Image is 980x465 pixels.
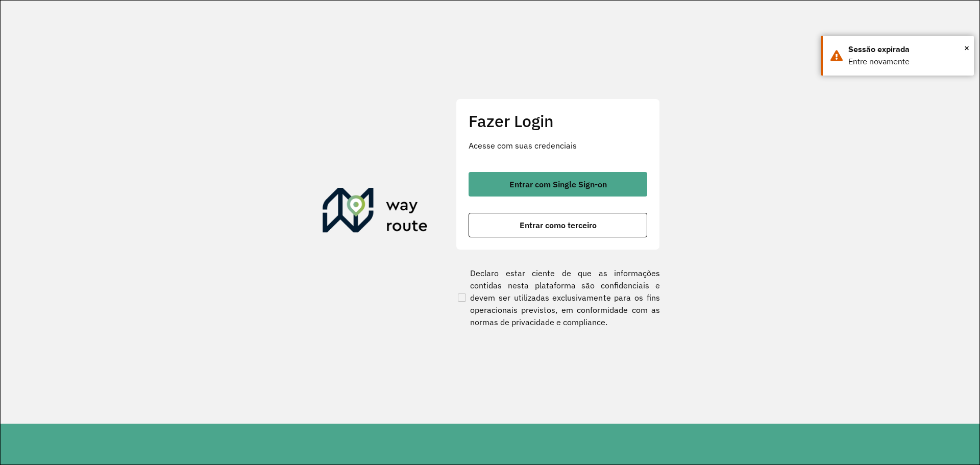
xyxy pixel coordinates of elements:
button: Close [964,40,969,56]
label: Declaro estar ciente de que as informações contidas nesta plataforma são confidenciais e devem se... [456,267,660,328]
button: button [469,213,647,237]
div: Entre novamente [848,56,966,68]
span: Entrar com Single Sign-on [509,180,607,188]
img: Roteirizador AmbevTech [323,188,428,237]
div: Sessão expirada [848,43,966,56]
button: button [469,172,647,197]
span: Entrar como terceiro [520,221,597,229]
span: × [964,40,969,56]
p: Acesse com suas credenciais [469,139,647,152]
h2: Fazer Login [469,111,647,131]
